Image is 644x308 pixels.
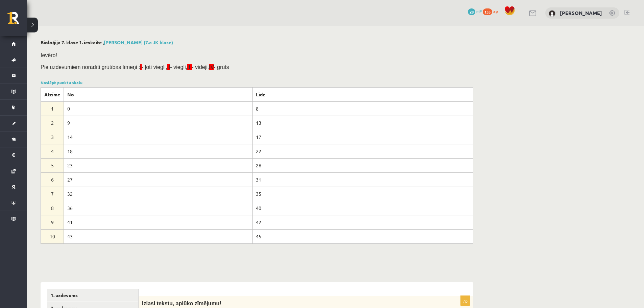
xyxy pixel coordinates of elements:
td: 26 [252,158,473,172]
td: 27 [64,172,253,187]
td: 36 [64,201,253,215]
td: 8 [41,201,64,215]
a: 1. uzdevums [47,289,138,302]
a: [PERSON_NAME] [560,9,602,16]
span: Ievēro! [41,52,57,58]
td: 1 [41,101,64,116]
span: IV [209,64,214,70]
span: 28 [468,8,475,15]
td: 4 [41,144,64,158]
td: 43 [64,229,253,243]
span: III [187,64,192,70]
span: 135 [483,8,492,15]
p: 7p [460,295,470,306]
td: 9 [64,116,253,130]
td: 32 [64,187,253,201]
td: 8 [252,101,473,116]
span: Izlasi tekstu, aplūko zīmējumu! [142,301,221,306]
th: Atzīme [41,87,64,101]
td: 35 [252,187,473,201]
th: No [64,87,253,101]
a: Noslēpt punktu skalu [41,80,82,85]
h2: Bioloģija 7. klase 1. ieskaite , [41,40,473,45]
th: Līdz [252,87,473,101]
a: 135 xp [483,8,501,14]
td: 10 [41,229,64,243]
td: 22 [252,144,473,158]
td: 6 [41,172,64,187]
td: 0 [64,101,253,116]
td: 42 [252,215,473,229]
a: [PERSON_NAME] (7.a JK klase) [104,39,173,45]
td: 41 [64,215,253,229]
td: 7 [41,187,64,201]
td: 5 [41,158,64,172]
td: 14 [64,130,253,144]
td: 45 [252,229,473,243]
span: xp [493,8,498,14]
td: 23 [64,158,253,172]
td: 2 [41,116,64,130]
a: 28 mP [468,8,482,14]
span: Pie uzdevumiem norādīti grūtības līmeņi : - ļoti viegli, - viegli, - vidēji, - grūts [41,64,229,70]
span: I [140,64,141,70]
td: 17 [252,130,473,144]
a: Rīgas 1. Tālmācības vidusskola [7,12,27,29]
td: 31 [252,172,473,187]
td: 40 [252,201,473,215]
span: II [167,64,170,70]
img: Artūrs Šefanovskis [549,10,555,17]
td: 3 [41,130,64,144]
td: 9 [41,215,64,229]
td: 18 [64,144,253,158]
td: 13 [252,116,473,130]
span: mP [476,8,482,14]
